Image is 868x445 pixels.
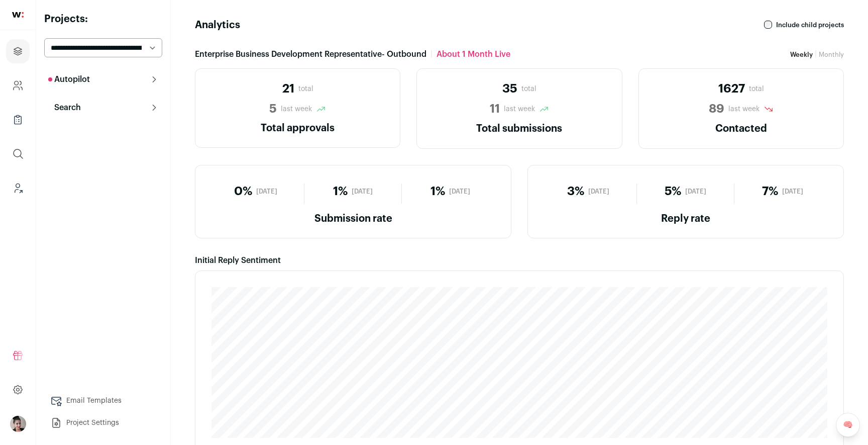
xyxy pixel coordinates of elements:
span: 5 [269,101,277,117]
label: Include child projects [776,21,844,29]
h2: Submission rate [207,212,499,226]
span: | [815,50,817,58]
a: Project Settings [44,413,162,433]
a: 🧠 [836,413,860,437]
h2: Contacted [651,121,831,136]
span: last week [504,104,535,114]
span: 35 [502,81,517,97]
span: [DATE] [588,188,609,196]
h2: Total submissions [429,121,609,136]
span: 7% [762,184,778,200]
img: 8072482-medium_jpg [10,416,26,432]
a: Company and ATS Settings [6,73,30,98]
span: last week [281,104,312,114]
a: Company Lists [6,108,30,132]
span: | [430,48,432,60]
span: total [298,84,313,94]
h2: Projects: [44,12,162,26]
span: 21 [282,81,294,97]
span: 11 [490,101,500,117]
span: [DATE] [449,188,470,196]
h2: Total approvals [207,121,388,135]
span: 1% [333,184,348,200]
span: 3% [567,184,584,200]
button: Search [44,98,162,118]
span: [DATE] [782,188,803,196]
span: 1% [430,184,445,200]
span: 0% [234,184,252,200]
span: Weekly [790,51,813,58]
a: Email Templates [44,391,162,411]
h2: Reply rate [540,212,831,226]
span: [DATE] [256,188,277,196]
p: Autopilot [48,73,90,85]
button: Autopilot [44,69,162,90]
span: about 1 month Live [437,48,510,60]
span: total [521,84,536,94]
a: Projects [6,39,30,63]
span: [DATE] [685,188,706,196]
img: wellfound-shorthand-0d5821cbd27db2630d0214b213865d53afaa358527fdda9d0ea32b1df1b89c2c.svg [12,12,24,18]
a: Leads (Backoffice) [6,176,30,200]
div: Initial Reply Sentiment [195,254,844,266]
a: Monthly [819,51,844,58]
span: last week [728,104,759,114]
h1: Analytics [195,18,240,32]
p: Search [48,102,81,114]
span: 5% [665,184,681,200]
button: Open dropdown [10,416,26,432]
span: 89 [709,101,724,117]
span: [DATE] [352,188,373,196]
span: 1627 [718,81,745,97]
span: total [749,84,764,94]
span: Enterprise Business Development Representative- Outbound [195,48,426,60]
